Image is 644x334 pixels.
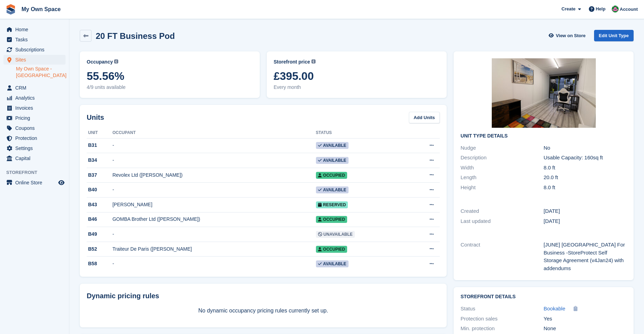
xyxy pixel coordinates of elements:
[3,55,66,65] a: menu
[3,83,66,93] a: menu
[19,3,63,15] a: My Own Space
[461,217,543,225] div: Last updated
[544,154,627,162] div: Usable Capacity: 160sq ft
[15,93,57,103] span: Analytics
[461,154,543,162] div: Description
[87,157,112,164] div: B34
[57,178,66,187] a: Preview store
[87,307,440,315] p: No dynamic occupancy pricing rules currently set up.
[87,186,112,193] div: B40
[316,127,406,139] th: Status
[311,59,316,64] img: icon-info-grey-7440780725fd019a000dd9b08b2336e03edf1995a4989e88bcd33f0948082b44.svg
[316,246,347,253] span: Occupied
[594,30,634,41] a: Edit Unit Type
[612,6,619,12] img: Lucy Parry
[461,207,543,215] div: Created
[112,153,316,168] td: -
[544,325,627,333] div: None
[87,291,440,301] div: Dynamic pricing rules
[112,245,316,253] div: Traiteur De Paris ([PERSON_NAME]
[3,113,66,123] a: menu
[15,133,57,143] span: Protection
[3,93,66,103] a: menu
[461,144,543,152] div: Nudge
[316,142,349,149] span: Available
[15,123,57,133] span: Coupons
[15,83,57,93] span: CRM
[87,260,112,267] div: B58
[15,153,57,163] span: Capital
[112,172,316,179] div: Revolex Ltd ([PERSON_NAME])
[316,172,347,179] span: Occupied
[544,184,627,192] div: 8.0 ft
[409,112,440,123] a: Add Units
[3,35,66,44] a: menu
[112,216,316,223] div: GOMBA Brother Ltd ([PERSON_NAME])
[112,227,316,242] td: -
[544,174,627,182] div: 20.0 ft
[461,164,543,172] div: Width
[544,241,627,272] div: [JUNE] [GEOGRAPHIC_DATA] For Business -StoreProtect Self Storage Agreement (v4Jan24) with addendums
[3,178,66,187] a: menu
[461,294,627,300] h2: Storefront Details
[15,35,57,44] span: Tasks
[112,183,316,198] td: -
[316,260,349,267] span: Available
[274,58,310,66] span: Storefront price
[461,241,543,272] div: Contract
[15,45,57,55] span: Subscriptions
[87,84,253,91] span: 4/9 units available
[544,306,566,311] span: Bookable
[544,315,627,323] div: Yes
[461,315,543,323] div: Protection sales
[87,112,104,123] h2: Units
[544,305,566,313] a: Bookable
[461,133,627,139] h2: Unit Type details
[112,127,316,139] th: Occupant
[3,103,66,113] a: menu
[6,4,16,15] img: stora-icon-8386f47178a22dfd0bd8f6a31ec36ba5ce8667c1dd55bd0f319d3a0aa187defe.svg
[3,133,66,143] a: menu
[556,32,586,39] span: View on Store
[15,55,57,65] span: Sites
[544,207,627,215] div: [DATE]
[544,164,627,172] div: 8.0 ft
[16,66,66,79] a: My Own Space - [GEOGRAPHIC_DATA]
[87,142,112,149] div: B31
[15,143,57,153] span: Settings
[114,59,118,64] img: icon-info-grey-7440780725fd019a000dd9b08b2336e03edf1995a4989e88bcd33f0948082b44.svg
[3,45,66,55] a: menu
[112,138,316,153] td: -
[316,157,349,164] span: Available
[544,144,627,152] div: No
[15,113,57,123] span: Pricing
[87,245,112,253] div: B52
[461,184,543,192] div: Height
[87,58,113,66] span: Occupancy
[492,58,596,128] img: CSS_Office-Container_9-scaled.jpg
[87,70,253,82] span: 55.56%
[6,169,69,176] span: Storefront
[316,231,355,238] span: Unavailable
[274,84,440,91] span: Every month
[87,231,112,238] div: B49
[274,70,440,82] span: £395.00
[561,6,575,12] span: Create
[461,174,543,182] div: Length
[87,127,112,139] th: Unit
[15,178,57,187] span: Online Store
[87,172,112,179] div: B37
[87,216,112,223] div: B46
[461,325,543,333] div: Min. protection
[316,186,349,193] span: Available
[3,153,66,163] a: menu
[544,217,627,225] div: [DATE]
[15,25,57,34] span: Home
[112,257,316,271] td: -
[96,31,175,41] h2: 20 FT Business Pod
[3,143,66,153] a: menu
[15,103,57,113] span: Invoices
[316,201,348,208] span: Reserved
[3,123,66,133] a: menu
[87,201,112,208] div: B43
